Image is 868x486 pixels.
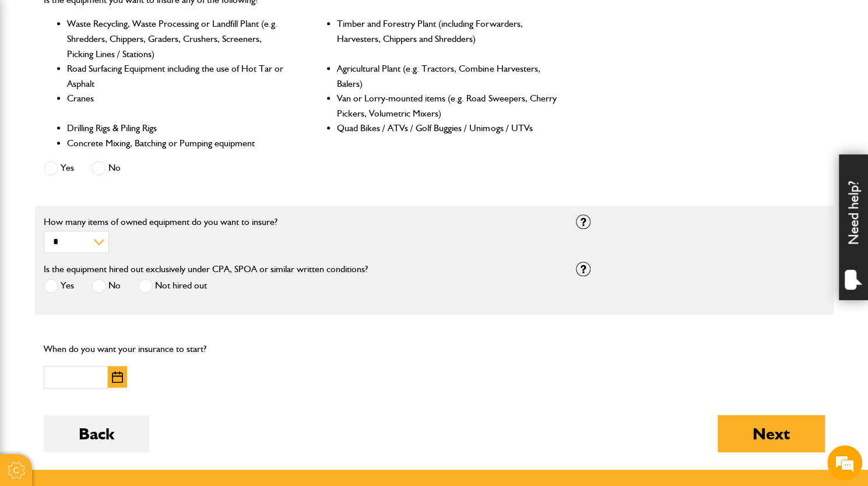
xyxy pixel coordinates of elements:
em: Start Chat [159,359,212,375]
label: Yes [44,279,74,293]
li: Drilling Rigs & Piling Rigs [67,121,288,136]
li: Concrete Mixing, Batching or Pumping equipment [67,136,288,151]
button: Next [718,415,825,452]
label: No [92,279,121,293]
textarea: Type your message and hit 'Enter' [15,211,213,350]
input: Enter your last name [15,108,213,133]
p: When do you want your insurance to start? [44,341,293,357]
label: How many items of owned equipment do you want to insure? [44,217,558,227]
li: Van or Lorry-mounted items (e.g. Road Sweepers, Cherry Pickers, Volumetric Mixers) [337,91,558,121]
li: Quad Bikes / ATVs / Golf Buggies / Unimogs / UTVs [337,121,558,136]
label: No [92,161,121,175]
li: Cranes [67,91,288,121]
div: Chat with us now [61,65,196,80]
input: Enter your phone number [15,177,213,202]
div: Need help? [839,154,868,300]
li: Waste Recycling, Waste Processing or Landfill Plant (e.g. Shredders, Chippers, Graders, Crushers,... [67,16,288,61]
div: Minimize live chat window [191,6,219,34]
input: Enter your email address [15,142,213,168]
img: d_20077148190_company_1631870298795_20077148190 [20,65,49,81]
li: Agricultural Plant (e.g. Tractors, Combine Harvesters, Balers) [337,61,558,91]
button: Back [44,415,149,452]
label: Not hired out [138,279,207,293]
label: Yes [44,161,74,175]
label: Is the equipment hired out exclusively under CPA, SPOA or similar written conditions? [44,265,368,274]
li: Road Surfacing Equipment including the use of Hot Tar or Asphalt [67,61,288,91]
li: Timber and Forestry Plant (including Forwarders, Harvesters, Chippers and Shredders) [337,16,558,61]
img: Choose date [112,371,123,383]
